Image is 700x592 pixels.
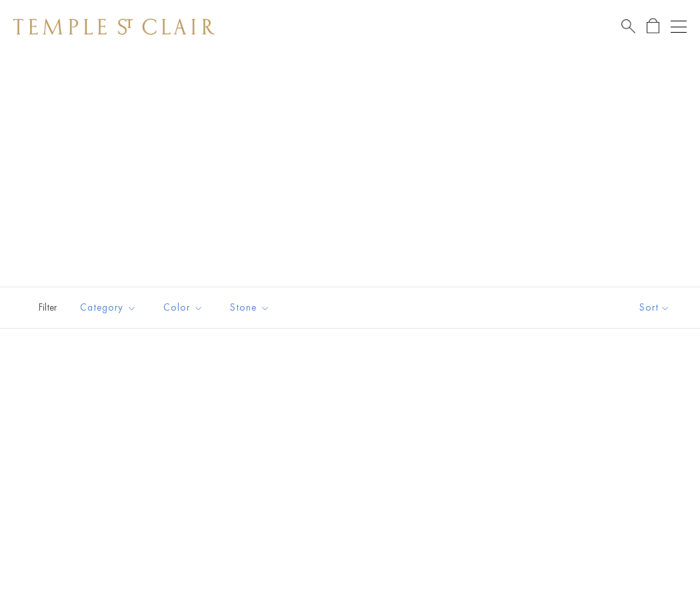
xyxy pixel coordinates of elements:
[70,293,147,323] button: Category
[220,293,280,323] button: Stone
[609,287,700,328] button: Show sort by
[13,19,215,35] img: Temple St. Clair
[153,293,213,323] button: Color
[671,19,687,35] button: Open navigation
[647,18,659,35] a: Open Shopping Bag
[157,299,213,316] span: Color
[223,299,280,316] span: Stone
[621,18,635,35] a: Search
[73,299,147,316] span: Category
